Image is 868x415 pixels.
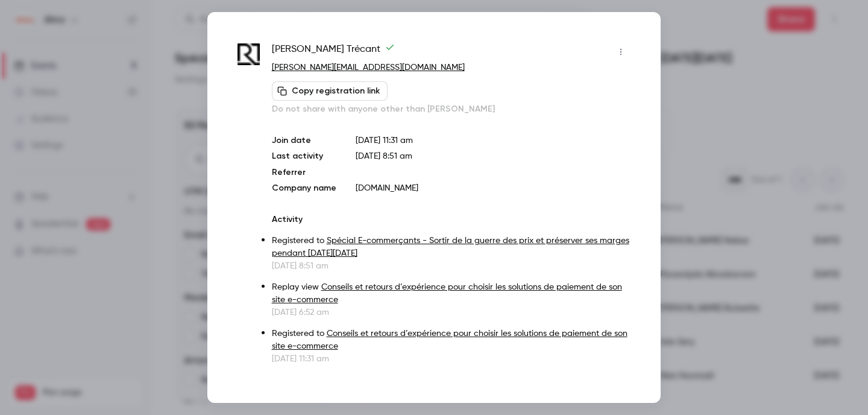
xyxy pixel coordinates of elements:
p: [DATE] 6:52 am [272,306,631,318]
p: [DATE] 11:31 am [272,353,631,365]
p: Join date [272,135,336,147]
a: Spécial E-commerçants - Sortir de la guerre des prix et préserver ses marges pendant [DATE][DATE] [272,236,629,258]
p: [DATE] 11:31 am [356,135,631,147]
button: Copy registration link [272,81,388,101]
p: Last activity [272,150,336,163]
p: Do not share with anyone other than [PERSON_NAME] [272,103,631,115]
img: ravate.com [237,43,260,66]
p: Activity [272,214,631,226]
p: [DATE] 8:51 am [272,260,631,272]
p: [DOMAIN_NAME] [356,182,631,194]
p: Registered to [272,235,631,260]
p: Company name [272,182,336,194]
a: [PERSON_NAME][EMAIL_ADDRESS][DOMAIN_NAME] [272,63,465,72]
span: [PERSON_NAME] Trécant [272,42,395,62]
a: Conseils et retours d’expérience pour choisir les solutions de paiement de son site e-commerce [272,283,622,304]
p: Registered to [272,328,631,353]
a: Conseils et retours d’expérience pour choisir les solutions de paiement de son site e-commerce [272,329,627,350]
p: Replay view [272,281,631,306]
p: Referrer [272,166,336,179]
span: [DATE] 8:51 am [356,152,412,160]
